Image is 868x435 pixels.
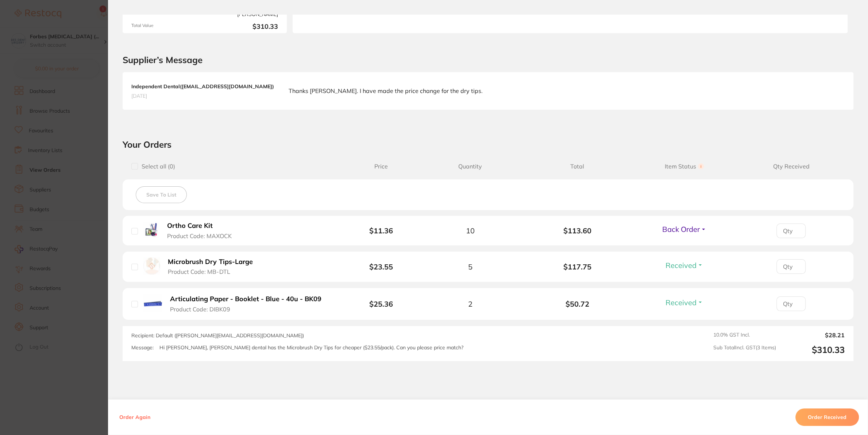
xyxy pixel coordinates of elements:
input: Qty [776,224,806,238]
span: Select all ( 0 ) [138,163,175,170]
b: Microbrush Dry Tips-Large [168,258,252,266]
b: $25.36 [369,299,393,308]
span: Price [346,163,417,170]
span: Back Order [662,225,700,234]
p: Thanks [PERSON_NAME]. I have made the price change for the dry tips. [289,87,483,95]
b: $23.55 [369,262,393,271]
span: 5 [468,263,472,271]
img: Articulating Paper - Booklet - Blue - 40u - BK09 [143,294,162,313]
button: Received [663,261,705,270]
span: Item Status [631,163,738,170]
button: Order Again [117,414,153,420]
b: $11.36 [369,226,393,235]
b: $117.75 [524,263,630,271]
span: Total [524,163,630,170]
p: Hi [PERSON_NAME], [PERSON_NAME] dental has the Microbrush Dry Tips for cheaper ($23.55/pack). Can... [159,345,463,351]
input: Qty [776,296,806,311]
output: $28.21 [782,332,845,338]
span: Quantity [417,163,524,170]
span: 10 [466,226,475,235]
span: Received [666,261,697,270]
span: [STREET_ADDRESS][PERSON_NAME] [208,5,278,17]
img: Microbrush Dry Tips-Large [143,257,160,274]
h2: Supplier’s Message [123,55,853,65]
b: $50.72 [524,300,630,308]
output: $310.33 [782,345,845,355]
label: Message: [131,345,154,351]
span: 10.0 % GST Incl. [713,332,776,338]
span: Product Code: DIBK09 [170,306,230,312]
span: Product Code: MAXOCK [167,233,232,239]
span: Recipient: Default ( [PERSON_NAME][EMAIL_ADDRESS][DOMAIN_NAME] ) [131,332,304,339]
span: 2 [468,300,472,308]
b: $310.33 [208,23,278,31]
span: Total Value [131,23,202,31]
span: [DATE] [131,93,274,99]
button: Ortho Care Kit Product Code: MAXOCK [165,222,241,240]
span: Sub Total Incl. GST ( 3 Items) [713,345,776,355]
button: Back Order [660,225,709,234]
span: Product Code: MB-DTL [168,268,230,275]
button: Articulating Paper - Booklet - Blue - 40u - BK09 Product Code: DIBK09 [168,295,328,313]
button: Received [663,298,705,307]
b: $113.60 [524,226,630,235]
input: Qty [776,259,806,274]
b: Articulating Paper - Booklet - Blue - 40u - BK09 [170,295,321,303]
button: Order Received [795,408,859,426]
img: Ortho Care Kit [143,222,159,238]
b: Independent Dental ( [EMAIL_ADDRESS][DOMAIN_NAME] ) [131,83,274,90]
h2: Your Orders [123,139,853,150]
span: Received [666,298,697,307]
b: Ortho Care Kit [167,222,213,230]
button: Save To List [136,186,187,203]
button: Microbrush Dry Tips-Large Product Code: MB-DTL [166,258,261,276]
span: Qty Received [738,163,845,170]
